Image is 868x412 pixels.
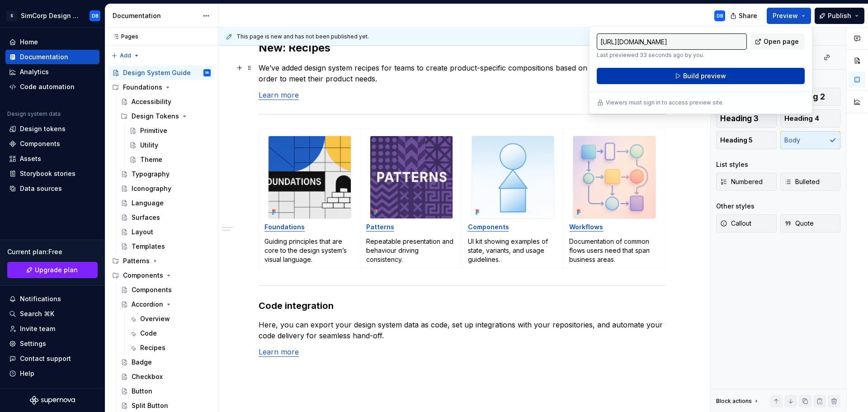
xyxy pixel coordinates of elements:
a: Iconography [117,181,214,196]
div: Documentation [20,52,68,62]
svg: Supernova Logo [30,396,75,405]
p: Repeatable presentation and behaviour driving consistency. [366,237,457,264]
a: Data sources [5,181,99,196]
div: Split Button [132,401,168,410]
span: Heading 4 [784,114,819,123]
button: Heading 4 [780,109,841,128]
p: Viewers must sign in to access preview site. [606,99,724,106]
span: Add [120,52,131,59]
div: Checkbox [132,372,163,381]
img: cc83a367-6339-4a8e-b30e-ec3002558f68.png [269,136,351,218]
a: Settings [5,336,99,351]
div: DB [205,68,209,77]
a: Accordion [117,297,214,312]
div: DB [717,12,723,19]
button: Add [108,49,142,62]
div: Documentation [113,11,198,20]
button: Contact support [5,351,99,366]
div: DB [92,12,99,19]
a: Design System GuideDB [108,66,214,80]
a: Upgrade plan [7,262,98,278]
div: List styles [716,160,748,169]
div: Current plan : Free [7,247,98,256]
div: Surfaces [132,213,160,222]
div: Design tokens [20,124,66,133]
h3: Code integration [259,299,665,312]
a: Primitive [126,123,214,138]
button: Help [5,366,99,381]
strong: Workflows [569,223,603,231]
div: Badge [132,358,152,367]
button: Quote [780,214,841,232]
div: Contact support [20,354,71,363]
span: Open page [764,37,799,46]
button: Heading 3 [716,109,777,128]
div: Other styles [716,202,755,211]
div: Analytics [20,67,49,76]
div: Patterns [108,254,214,268]
a: Badge [117,355,214,369]
p: Here, you can export your design system data as code, set up integrations with your repositories,... [259,319,665,341]
p: Documentation of common flows users need that span business areas. [569,237,660,264]
button: Heading 5 [716,131,777,149]
a: Components [5,137,99,151]
span: Numbered [720,177,763,186]
p: Last previewed 33 seconds ago by you. [597,52,747,59]
span: Quote [784,219,814,228]
div: Theme [140,155,162,164]
span: Callout [720,219,751,228]
div: Help [20,369,34,378]
div: Overview [140,314,170,323]
div: Storybook stories [20,169,75,178]
div: Accessibility [132,97,171,106]
div: Settings [20,339,46,348]
button: Build preview [597,68,805,84]
button: SSimCorp Design SystemDB [2,6,103,25]
a: Learn more [259,347,299,356]
button: Share [726,8,763,24]
span: Bulleted [784,177,820,186]
a: Documentation [5,50,99,64]
a: Components [117,283,214,297]
div: Components [123,271,163,280]
div: Foundations [108,80,214,95]
button: Numbered [716,173,777,191]
div: Block actions [716,395,760,407]
a: Utility [126,138,214,152]
a: Recipes [126,341,214,355]
div: Data sources [20,184,62,193]
div: Language [132,199,164,208]
a: Components [468,223,509,231]
div: Code [140,329,157,338]
span: Heading 3 [720,114,759,123]
span: Preview [773,11,798,20]
div: Templates [132,242,165,251]
strong: Foundations [264,223,305,231]
div: Components [132,285,172,294]
button: Notifications [5,292,99,306]
a: Surfaces [117,210,214,225]
span: This page is new and has not been published yet. [236,33,369,40]
div: Primitive [140,126,167,135]
button: Preview [767,8,811,24]
div: Typography [132,170,170,179]
div: Code automation [20,82,75,91]
div: Layout [132,227,153,237]
a: Theme [126,152,214,167]
span: Share [739,11,757,20]
div: Components [20,139,60,148]
a: Open page [750,33,805,50]
a: Layout [117,225,214,239]
a: Home [5,35,99,49]
div: Notifications [20,294,61,303]
div: Patterns [123,256,150,265]
div: SimCorp Design System [21,11,79,20]
div: Design Tokens [117,109,214,123]
a: Typography [117,167,214,181]
span: Upgrade plan [35,265,78,275]
p: We’ve added design system recipes for teams to create product-specific compositions based on our ... [259,62,665,84]
a: Code automation [5,80,99,94]
a: Accessibility [117,95,214,109]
